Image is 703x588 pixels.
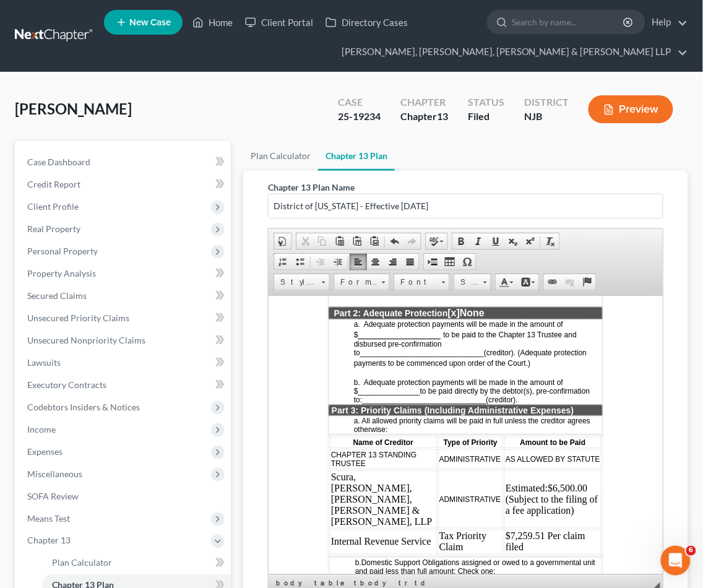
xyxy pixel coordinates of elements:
a: Undo [386,233,403,249]
a: Paste from Word [366,233,383,249]
a: Paste [331,233,348,249]
a: Size [454,274,491,291]
a: Superscript [522,233,539,249]
a: Text Color [496,274,517,290]
a: Unsecured Nonpriority Claims [17,329,231,352]
span: SOFA Review [27,491,79,501]
a: Property Analysis [17,262,231,285]
span: Chapter 13 [27,535,71,546]
a: Decrease Indent [312,254,329,270]
button: Preview [589,95,673,123]
a: Plan Calculator [243,141,318,171]
div: 25-19234 [338,110,381,124]
a: Insert/Remove Bulleted List [291,254,309,270]
a: Help [646,11,688,33]
a: Bold [452,233,470,249]
div: Chapter [400,95,448,110]
a: Client Portal [239,11,319,33]
a: Case Dashboard [17,151,231,173]
span: Means Test [27,513,70,524]
a: Chapter 13 Plan [318,141,395,171]
iframe: Rich Text Editor, document-ckeditor [269,296,663,574]
span: Codebtors Insiders & Notices [27,402,140,412]
a: Copy [314,233,331,249]
a: Italic [470,233,487,249]
span: Executory Contracts [27,379,106,390]
span: Client Profile [27,201,79,212]
a: [PERSON_NAME], [PERSON_NAME], [PERSON_NAME] & [PERSON_NAME] LLP [335,41,688,63]
div: District [524,95,569,110]
span: New Case [129,18,171,27]
a: Spell Checker [426,233,447,249]
a: Unlink [561,274,579,290]
iframe: Intercom live chat [661,546,691,576]
a: Redo [403,233,421,249]
a: Insert/Remove Numbered List [274,254,291,270]
span: Domestic Support Obligations assigned or owed to a governmental unit and paid less than full amou... [87,263,327,280]
span: Expenses [27,446,63,457]
a: Cut [296,233,314,249]
a: Credit Report [17,173,231,196]
a: Lawsuits [17,352,231,374]
div: Status [468,95,504,110]
label: Chapter 13 Plan Name [268,181,355,194]
span: Styles [274,274,317,290]
div: NJB [524,110,569,124]
span: Size [454,274,479,290]
a: Remove Format [542,233,559,249]
a: Insert Special Character [459,254,476,270]
a: Align Left [350,254,367,270]
a: Format [334,274,390,291]
div: Chapter [400,110,448,124]
a: Plan Calculator [42,552,231,574]
a: Secured Claims [17,285,231,307]
a: Home [186,11,239,33]
span: [PERSON_NAME] [15,100,132,118]
span: 6 [686,546,696,556]
a: Unsecured Priority Claims [17,307,231,329]
span: Format [334,274,377,290]
a: Directory Cases [319,11,414,33]
a: Anchor [579,274,596,290]
a: SOFA Review [17,485,231,508]
span: Income [27,424,56,435]
a: Underline [487,233,504,249]
span: Plan Calculator [52,558,112,568]
a: Styles [274,274,330,291]
span: Font [394,274,438,290]
span: Personal Property [27,246,98,256]
span: Lawsuits [27,357,61,368]
span: 13 [437,110,448,122]
a: Paste as plain text [348,233,366,249]
input: Search by name... [512,11,625,33]
a: Center [367,254,384,270]
span: Case Dashboard [27,157,90,167]
a: Background Color [517,274,539,290]
a: Document Properties [274,233,291,249]
div: Filed [468,110,504,124]
span: Property Analysis [27,268,96,279]
span: Secured Claims [27,290,87,301]
span: Credit Report [27,179,80,189]
span: Miscellaneous [27,469,82,479]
